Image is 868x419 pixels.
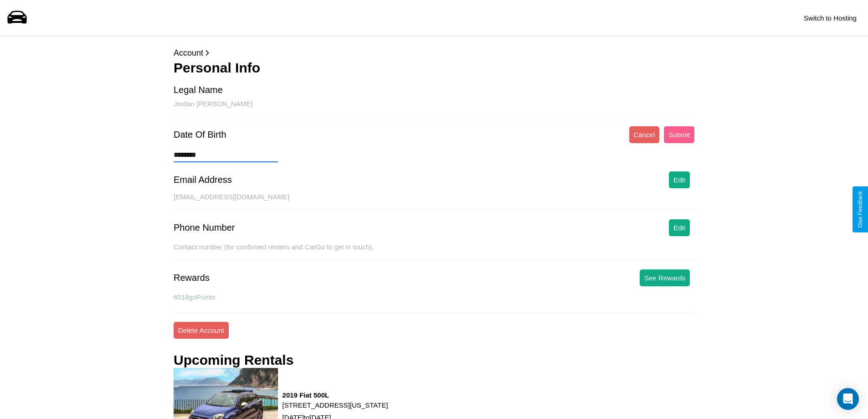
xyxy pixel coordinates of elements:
[174,193,694,210] div: [EMAIL_ADDRESS][DOMAIN_NAME]
[837,388,859,410] div: Open Intercom Messenger
[174,129,226,140] div: Date Of Birth
[664,126,694,143] button: Submit
[174,352,293,368] h3: Upcoming Rentals
[174,222,235,233] div: Phone Number
[174,175,232,185] div: Email Address
[174,243,694,260] div: Contact number (for confirmed renters and CarGo to get in touch).
[799,10,861,26] button: Switch to Hosting
[640,269,690,286] button: See Rewards
[174,322,229,339] button: Delete Account
[282,399,388,411] p: [STREET_ADDRESS][US_STATE]
[174,46,694,60] p: Account
[174,291,694,303] p: 6018 goPoints
[629,126,660,143] button: Cancel
[174,60,694,76] h3: Personal Info
[669,219,690,236] button: Edit
[857,191,863,228] div: Give Feedback
[282,391,388,399] h3: 2019 Fiat 500L
[174,85,223,95] div: Legal Name
[174,100,694,117] div: Jordan [PERSON_NAME]
[669,171,690,188] button: Edit
[174,273,210,283] div: Rewards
